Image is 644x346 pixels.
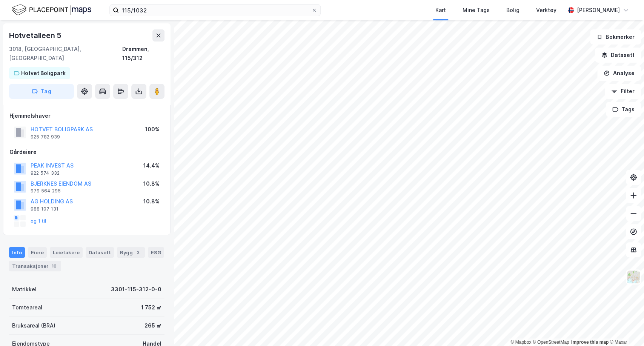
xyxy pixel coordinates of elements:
[577,6,620,15] div: [PERSON_NAME]
[626,270,641,284] img: Z
[9,111,164,120] div: Hjemmelshaver
[506,6,520,15] div: Bolig
[145,125,160,134] div: 100%
[533,340,569,345] a: OpenStreetMap
[9,247,25,258] div: Info
[9,45,122,63] div: 3018, [GEOGRAPHIC_DATA], [GEOGRAPHIC_DATA]
[86,247,114,258] div: Datasett
[605,84,641,99] button: Filter
[435,6,446,15] div: Kart
[606,102,641,117] button: Tags
[134,249,142,256] div: 2
[9,261,61,271] div: Transaksjoner
[12,285,37,294] div: Matrikkel
[9,148,164,157] div: Gårdeiere
[141,303,161,312] div: 1 752 ㎡
[9,29,63,42] div: Hotvetalleen 5
[111,285,161,294] div: 3301-115-312-0-0
[143,197,160,206] div: 10.8%
[31,188,61,194] div: 979 564 295
[12,321,55,330] div: Bruksareal (BRA)
[31,206,58,212] div: 988 107 131
[12,3,91,17] img: logo.f888ab2527a4732fd821a326f86c7f29.svg
[12,303,42,312] div: Tomteareal
[50,262,58,270] div: 10
[143,161,160,170] div: 14.4%
[536,6,556,15] div: Verktøy
[510,340,531,345] a: Mapbox
[595,48,641,63] button: Datasett
[463,6,490,15] div: Mine Tags
[28,247,47,258] div: Eiere
[148,247,164,258] div: ESG
[50,247,83,258] div: Leietakere
[21,69,66,78] div: Hotvet Boligpark
[143,179,160,188] div: 10.8%
[606,310,644,346] div: Kontrollprogram for chat
[606,310,644,346] iframe: Chat Widget
[31,134,60,140] div: 925 782 939
[9,84,74,99] button: Tag
[590,29,641,45] button: Bokmerker
[597,66,641,81] button: Analyse
[119,5,311,16] input: Søk på adresse, matrikkel, gårdeiere, leietakere eller personer
[144,321,161,330] div: 265 ㎡
[122,45,164,63] div: Drammen, 115/312
[31,170,60,176] div: 922 574 332
[117,247,145,258] div: Bygg
[571,340,609,345] a: Improve this map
